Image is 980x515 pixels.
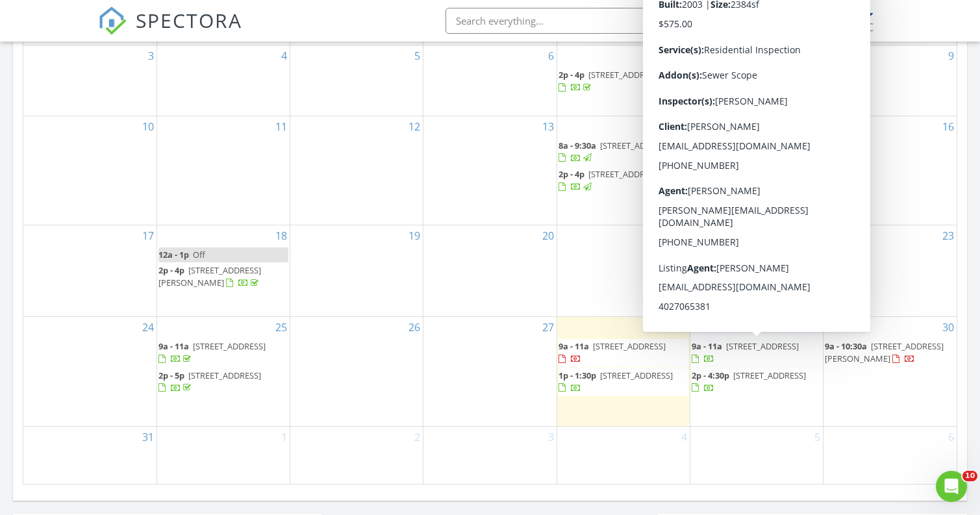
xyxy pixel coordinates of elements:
[157,225,290,317] td: Go to August 18, 2025
[423,225,557,317] td: Go to August 20, 2025
[140,225,157,246] a: Go to August 17, 2025
[692,140,794,164] a: 2p - 4p [STREET_ADDRESS]
[157,317,290,426] td: Go to August 25, 2025
[823,426,957,484] td: Go to September 6, 2025
[279,45,290,66] a: Go to August 4, 2025
[446,8,705,34] input: Search everything...
[279,427,290,447] a: Go to September 1, 2025
[690,45,823,116] td: Go to August 8, 2025
[726,340,799,352] span: [STREET_ADDRESS]
[423,116,557,225] td: Go to August 13, 2025
[936,471,967,502] iframe: Intercom live chat
[423,317,557,426] td: Go to August 27, 2025
[23,45,157,116] td: Go to August 3, 2025
[412,45,423,66] a: Go to August 5, 2025
[98,18,242,45] a: SPECTORA
[140,317,157,338] a: Go to August 24, 2025
[588,168,661,180] span: [STREET_ADDRESS]
[559,340,589,352] span: 9a - 11a
[546,45,557,66] a: Go to August 6, 2025
[600,370,673,381] span: [STREET_ADDRESS]
[406,116,423,137] a: Go to August 12, 2025
[559,168,584,180] span: 2p - 4p
[692,370,729,381] span: 2p - 4:30p
[940,225,957,246] a: Go to August 23, 2025
[823,225,957,317] td: Go to August 23, 2025
[692,370,806,394] a: 2p - 4:30p [STREET_ADDRESS]
[158,340,266,364] a: 9a - 11a [STREET_ADDRESS]
[673,116,690,137] a: Go to August 14, 2025
[825,340,944,364] a: 9a - 10:30a [STREET_ADDRESS][PERSON_NAME]
[193,340,266,352] span: [STREET_ADDRESS]
[806,317,823,338] a: Go to August 29, 2025
[946,45,957,66] a: Go to August 9, 2025
[423,426,557,484] td: Go to September 3, 2025
[193,249,205,260] span: Off
[557,317,690,426] td: Go to August 28, 2025
[559,138,688,166] a: 8a - 9:30a [STREET_ADDRESS]
[158,370,184,381] span: 2p - 5p
[157,426,290,484] td: Go to September 1, 2025
[23,426,157,484] td: Go to August 31, 2025
[593,340,666,352] span: [STREET_ADDRESS]
[157,45,290,116] td: Go to August 4, 2025
[940,317,957,338] a: Go to August 30, 2025
[557,45,690,116] td: Go to August 7, 2025
[692,339,822,367] a: 9a - 11a [STREET_ADDRESS]
[540,225,557,246] a: Go to August 20, 2025
[749,21,873,34] div: CR Home Inspections LLC
[158,339,288,367] a: 9a - 11a [STREET_ADDRESS]
[559,69,661,93] a: 2p - 4p [STREET_ADDRESS]
[158,340,189,352] span: 9a - 11a
[825,339,955,367] a: 9a - 10:30a [STREET_ADDRESS][PERSON_NAME]
[722,140,794,151] span: [STREET_ADDRESS]
[806,116,823,137] a: Go to August 15, 2025
[722,249,794,260] span: [STREET_ADDRESS]
[540,317,557,338] a: Go to August 27, 2025
[23,225,157,317] td: Go to August 17, 2025
[546,427,557,447] a: Go to September 3, 2025
[679,427,690,447] a: Go to September 4, 2025
[23,317,157,426] td: Go to August 24, 2025
[812,427,823,447] a: Go to September 5, 2025
[690,116,823,225] td: Go to August 15, 2025
[692,340,799,364] a: 9a - 11a [STREET_ADDRESS]
[145,45,157,66] a: Go to August 3, 2025
[423,45,557,116] td: Go to August 6, 2025
[690,426,823,484] td: Go to September 5, 2025
[290,45,423,116] td: Go to August 5, 2025
[559,168,661,192] a: 2p - 4p [STREET_ADDRESS]
[690,225,823,317] td: Go to August 22, 2025
[825,340,867,352] span: 9a - 10:30a
[406,225,423,246] a: Go to August 19, 2025
[290,116,423,225] td: Go to August 12, 2025
[273,317,290,338] a: Go to August 25, 2025
[540,116,557,137] a: Go to August 13, 2025
[823,317,957,426] td: Go to August 30, 2025
[136,6,242,34] span: SPECTORA
[273,225,290,246] a: Go to August 18, 2025
[557,116,690,225] td: Go to August 14, 2025
[273,116,290,137] a: Go to August 11, 2025
[600,140,673,151] span: [STREET_ADDRESS]
[559,68,688,95] a: 2p - 4p [STREET_ADDRESS]
[98,6,127,35] img: The Best Home Inspection Software - Spectora
[559,340,666,364] a: 9a - 11a [STREET_ADDRESS]
[412,427,423,447] a: Go to September 2, 2025
[692,368,822,396] a: 2p - 4:30p [STREET_ADDRESS]
[673,225,690,246] a: Go to August 21, 2025
[290,317,423,426] td: Go to August 26, 2025
[158,264,261,288] span: [STREET_ADDRESS][PERSON_NAME]
[559,368,688,396] a: 1p - 1:30p [STREET_ADDRESS]
[157,116,290,225] td: Go to August 11, 2025
[158,264,184,276] span: 2p - 4p
[140,427,157,447] a: Go to August 31, 2025
[779,8,864,21] div: [PERSON_NAME]
[679,45,690,66] a: Go to August 7, 2025
[158,263,288,291] a: 2p - 4p [STREET_ADDRESS][PERSON_NAME]
[559,370,673,394] a: 1p - 1:30p [STREET_ADDRESS]
[158,368,288,396] a: 2p - 5p [STREET_ADDRESS]
[158,249,189,260] span: 12a - 1p
[559,69,584,81] span: 2p - 4p
[290,426,423,484] td: Go to September 2, 2025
